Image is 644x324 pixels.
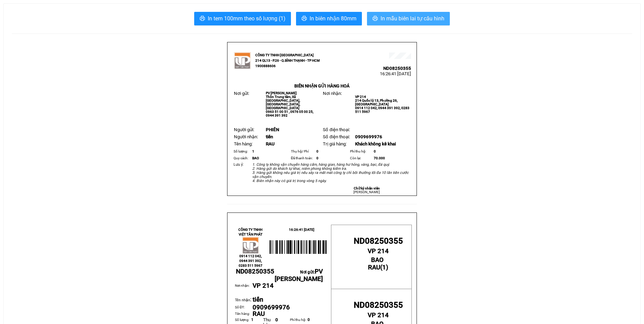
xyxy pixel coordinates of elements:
strong: Chữ ký nhân viên [354,186,380,190]
span: 0914 112 042, 0944 391 392, 0283 511 5967 [355,106,409,114]
span: 214 Quốc lộ 13, Phường 26, [GEOGRAPHIC_DATA] [355,99,398,106]
span: 1 [251,318,253,322]
span: Lưu ý: [234,162,244,167]
span: 1 [252,149,254,153]
span: Nơi nhận: [323,91,342,96]
button: printerIn biên nhận 80mm [296,12,362,25]
span: 0909699976 [253,304,290,311]
span: tiến [253,296,263,303]
span: 0914 112 042, 0944 391 392, 0283 511 5967 [239,254,262,267]
span: Thôn Trung tâm, Xã [GEOGRAPHIC_DATA], [GEOGRAPHIC_DATA], [GEOGRAPHIC_DATA] [266,95,300,110]
span: BAO [371,256,384,264]
span: 16:26:41 [DATE] [289,228,314,231]
span: ND08250355 [354,300,403,310]
span: PHIÊN [266,127,279,132]
span: [PERSON_NAME] [353,190,380,194]
strong: ( ) [368,256,388,271]
td: Nơi nhận: [235,283,253,296]
span: Số điện thoại: [323,134,350,139]
span: In tem 100mm theo số lượng (1) [208,14,286,23]
td: Số lượng: [233,148,251,155]
span: 70.000 [374,156,385,160]
img: logo [242,237,259,254]
span: ND08250355 [236,268,274,275]
span: Người nhận: [234,134,258,139]
span: BAO [252,156,259,160]
span: RAU [368,264,380,271]
button: printerIn tem 100mm theo số lượng (1) [194,12,291,25]
span: printer [200,16,205,22]
span: PV [PERSON_NAME] [266,91,297,95]
strong: CÔNG TY TNHH VIỆT TÂN PHÁT [238,228,262,236]
span: ND08250355 [354,236,403,246]
span: Người gửi: [234,127,254,132]
span: printer [372,16,378,22]
em: 1. Công ty không vận chuyển hàng cấm, hàng gian, hàng hư hỏng, vàng, bạc, đá quý. 2. Hàng gửi do ... [252,162,409,183]
span: ND08250355 [383,66,411,71]
span: VP 214 [355,95,366,99]
span: Khách không kê khai [355,141,396,146]
span: Trị giá hàng: [323,141,347,146]
button: printerIn mẫu biên lai tự cấu hình [367,12,450,25]
td: Số ĐT: [235,304,253,311]
span: 0 [275,317,278,322]
td: Quy cách: [233,155,251,162]
span: VP 214 [368,247,389,255]
span: Tên hàng: [234,141,253,146]
span: 0909699976 [355,134,382,139]
span: 0963 51 00 51 , 0976 05 00 25, 0944 391 392 [266,110,313,117]
strong: BIÊN NHẬN GỬI HÀNG HOÁ [294,83,350,88]
span: 0 [374,149,376,153]
span: 1 [382,264,386,271]
span: Tên nhận [235,298,250,302]
span: PV [PERSON_NAME] [275,268,323,283]
td: Còn lại: [349,155,373,162]
span: printer [301,16,307,22]
span: In biên nhận 80mm [310,14,356,23]
td: Đã thanh toán: [290,155,315,162]
span: : [235,296,252,303]
span: VP 214 [368,311,389,319]
td: Tên hàng: [235,311,253,317]
span: VP 214 [253,282,274,289]
span: In mẫu biên lai tự cấu hình [381,14,444,23]
span: Số điện thoại: [323,127,350,132]
td: Phí thu hộ: [349,148,373,155]
strong: CÔNG TY TNHH [GEOGRAPHIC_DATA] 214 QL13 - P.26 - Q.BÌNH THẠNH - TP HCM 1900888606 [255,53,320,68]
span: 0 [316,149,318,153]
span: Nơi gửi: [234,91,249,96]
span: 16:26:41 [DATE] [380,71,411,76]
span: RAU [253,310,265,318]
span: Nơi gửi: [275,270,323,282]
span: RAU [266,141,275,146]
span: tiến [266,134,273,139]
span: 0 [316,156,318,160]
img: logo [234,52,251,69]
td: Thụ hộ/ Phí [290,148,315,155]
span: 0 [308,318,310,322]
